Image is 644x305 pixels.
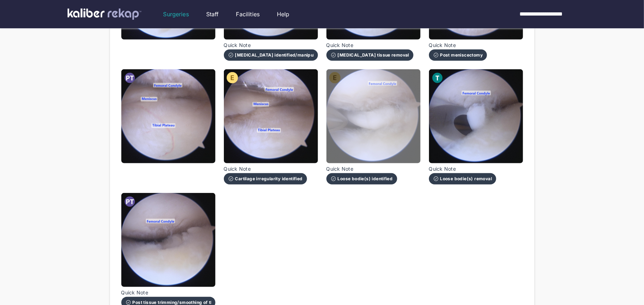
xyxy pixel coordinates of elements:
img: evaluation-icon.135c065c.svg [227,72,238,83]
span: Quick Note [326,42,414,48]
img: check-circle-outline-white.611b8afe.svg [228,52,234,58]
img: Still0014.jpg [224,69,318,163]
a: Facilities [236,10,260,18]
span: Quick Note [121,290,215,295]
img: post-treatment-icon.f6304ef6.svg [124,196,135,207]
span: Quick Note [224,42,318,48]
img: check-circle-outline-white.611b8afe.svg [228,176,234,182]
div: Loose bodie(s) removal [433,176,492,182]
img: treatment-icon.9f8bb349.svg [432,72,443,83]
div: Post meniscectomy [433,52,483,58]
img: Still0013.jpg [121,69,215,163]
img: check-circle-outline-white.611b8afe.svg [331,176,336,182]
a: Staff [206,10,219,18]
img: Still0015.jpg [326,69,420,163]
img: Still0016.jpg [429,69,523,163]
img: kaliber labs logo [68,8,141,20]
a: Help [277,10,290,18]
img: post-treatment-icon.f6304ef6.svg [124,72,135,83]
span: Quick Note [429,42,487,48]
div: Cartilage irregularity identified [228,176,303,182]
img: check-circle-outline-white.611b8afe.svg [433,52,439,58]
span: Quick Note [326,166,397,172]
div: Loose bodie(s) identified [331,176,393,182]
img: Still0017.jpg [121,193,215,287]
span: Quick Note [429,166,497,172]
div: [MEDICAL_DATA] identified/manipulated [228,52,314,58]
img: check-circle-outline-white.611b8afe.svg [433,176,439,182]
a: Surgeries [163,10,189,18]
img: check-circle-outline-white.611b8afe.svg [331,52,336,58]
div: [MEDICAL_DATA] tissue removal [331,52,410,58]
span: Quick Note [224,166,307,172]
